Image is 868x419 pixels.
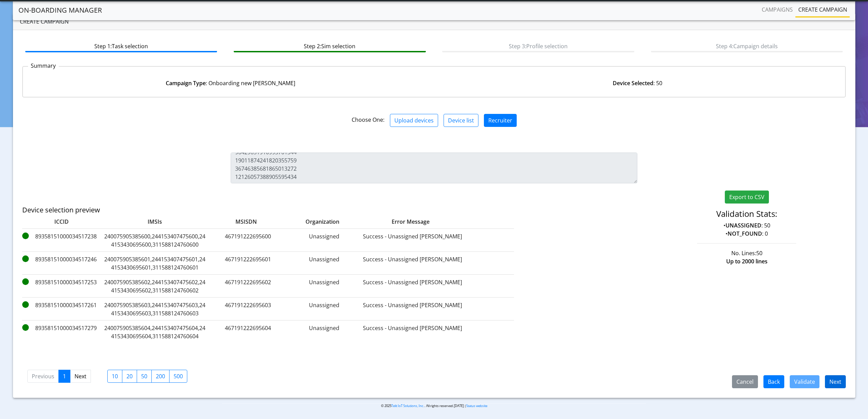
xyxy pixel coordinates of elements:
[276,218,345,226] label: Organization
[725,191,769,204] button: Export to CSV
[58,370,70,383] a: 1
[391,404,424,408] a: Telit IoT Solutions, Inc.
[234,39,425,52] btn: Step 2: Sim selection
[361,324,464,340] label: Success - Unassigned [PERSON_NAME]
[28,62,59,70] p: Summary
[22,206,571,214] h5: Device selection preview
[222,403,646,408] p: © 2025 . All rights reserved.[DATE] |
[763,375,784,388] button: Back
[104,278,206,294] label: 240075905385602,244153407475602,244153430695602,311588124760602
[209,232,287,249] label: 467191222695600
[790,375,819,388] button: Validate
[290,301,358,317] label: Unassigned
[796,3,850,16] a: Create campaign
[27,79,434,87] div: : Onboarding new [PERSON_NAME]
[466,404,487,408] a: Status website
[361,232,464,249] label: Success - Unassigned [PERSON_NAME]
[444,114,478,127] button: Device list
[22,218,101,226] label: ICCID
[390,114,438,127] button: Upload devices
[348,218,450,226] label: Error Message
[209,278,287,294] label: 467191222695602
[25,39,217,52] btn: Step 1: Task selection
[648,209,846,219] h4: Validation Stats:
[361,278,464,294] label: Success - Unassigned [PERSON_NAME]
[18,3,102,17] a: On-Boarding Manager
[151,370,169,383] label: 200
[732,375,758,388] button: Cancel
[22,255,101,272] label: 89358151000034517246
[613,79,653,87] strong: Device Selected
[642,257,851,265] div: Up to 2000 lines
[13,13,855,30] div: Create campaign
[290,278,358,294] label: Unassigned
[209,218,274,226] label: MSISDN
[825,375,846,388] button: Next
[759,3,796,16] a: Campaigns
[209,301,287,317] label: 467191222695603
[290,324,358,340] label: Unassigned
[442,39,634,52] btn: Step 3: Profile selection
[22,324,101,340] label: 89358151000034517279
[651,39,843,52] btn: Step 4: Campaign details
[434,79,841,87] div: : 50
[104,255,206,272] label: 240075905385601,244153407475601,244153430695601,311588124760601
[290,232,358,249] label: Unassigned
[756,249,762,257] span: 50
[107,370,122,383] label: 10
[728,230,762,237] strong: NOT_FOUND
[166,79,206,87] strong: Campaign Type
[122,370,137,383] label: 20
[104,218,206,226] label: IMSIs
[642,249,851,257] div: No. Lines:
[290,255,358,272] label: Unassigned
[361,255,464,272] label: Success - Unassigned [PERSON_NAME]
[648,230,846,238] p: • : 0
[648,221,846,230] p: • : 50
[725,222,761,229] strong: UNASSIGNED
[22,232,101,249] label: 89358151000034517238
[104,324,206,340] label: 240075905385604,244153407475604,244153430695604,311588124760604
[22,301,101,317] label: 89358151000034517261
[352,116,384,123] span: Choose One:
[209,324,287,340] label: 467191222695604
[484,114,517,127] button: Recruiter
[70,370,91,383] a: Next
[137,370,152,383] label: 50
[104,301,206,317] label: 240075905385603,244153407475603,244153430695603,311588124760603
[104,232,206,249] label: 240075905385600,244153407475600,244153430695600,311588124760600
[209,255,287,272] label: 467191222695601
[22,278,101,294] label: 89358151000034517253
[169,370,187,383] label: 500
[361,301,464,317] label: Success - Unassigned [PERSON_NAME]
